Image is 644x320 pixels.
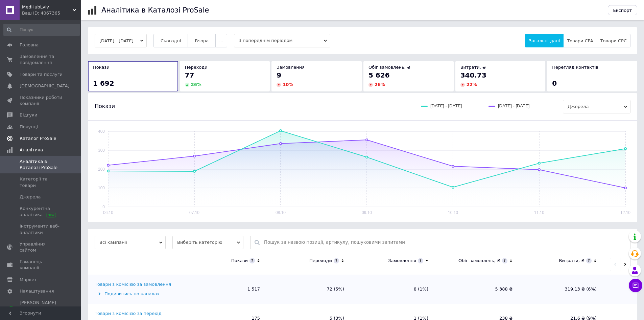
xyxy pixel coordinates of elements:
span: 340.73 [460,71,486,79]
div: Переходи [309,258,332,264]
span: Сьогодні [161,38,181,43]
span: Головна [20,42,39,48]
button: ... [215,34,227,47]
span: Покази [93,65,110,70]
button: Експорт [608,5,638,15]
div: Товари з комісією за перехід [95,311,162,317]
text: 12.10 [620,210,630,215]
span: Експорт [613,8,632,13]
text: 11.10 [534,210,544,215]
text: 09.10 [362,210,372,215]
button: Чат з покупцем [629,279,642,292]
button: [DATE] - [DATE] [95,34,147,47]
span: Категорії та товари [20,176,63,188]
span: Аналітика [20,147,43,153]
div: Витрати, ₴ [559,258,585,264]
span: Налаштування [20,288,54,294]
text: 400 [98,129,105,134]
div: Замовлення [388,258,416,264]
text: 200 [98,167,105,172]
span: 26 % [375,82,385,87]
td: 319.13 ₴ (6%) [519,275,603,304]
span: 22 % [467,82,477,87]
span: Відгуки [20,112,37,118]
span: Конкурентна аналітика [20,206,63,218]
td: 5 388 ₴ [435,275,519,304]
span: Каталог ProSale [20,135,56,142]
button: Товари CPA [563,34,597,47]
span: Витрати, ₴ [460,65,486,70]
button: Товари CPC [597,34,630,47]
span: Виберіть категорію [172,236,243,249]
span: 1 692 [93,79,114,87]
text: 10.10 [448,210,458,215]
span: Маркет [20,277,37,283]
td: 72 (5%) [267,275,351,304]
text: 08.10 [276,210,286,215]
button: Загальні дані [525,34,564,47]
text: 300 [98,148,105,153]
input: Пошук за назвою позиції, артикулу, пошуковими запитами [264,236,627,249]
button: Сьогодні [153,34,188,47]
td: 1 517 [183,275,267,304]
span: Інструменти веб-аналітики [20,223,63,235]
span: Перегляд контактів [552,65,598,70]
span: Обіг замовлень, ₴ [368,65,410,70]
div: Ваш ID: 4067365 [22,10,81,16]
span: 26 % [191,82,201,87]
span: Показники роботи компанії [20,94,63,107]
span: Товари CPA [567,38,593,43]
text: 100 [98,186,105,190]
span: MedHubLviv [22,4,73,10]
span: З попереднім періодом [234,34,330,47]
span: Аналітика в Каталозі ProSale [20,158,63,171]
span: Гаманець компанії [20,259,63,271]
button: Вчора [188,34,216,47]
span: [DEMOGRAPHIC_DATA] [20,83,70,89]
span: 9 [277,71,281,79]
span: Загальні дані [529,38,560,43]
span: Покази [95,103,115,110]
div: Покази [231,258,248,264]
input: Пошук [3,24,80,36]
span: Покупці [20,124,38,130]
span: Всі кампанії [95,236,166,249]
h1: Аналітика в Каталозі ProSale [101,6,209,14]
span: 77 [185,71,194,79]
span: Джерела [20,194,41,200]
text: 0 [102,205,105,209]
span: Товари CPC [600,38,627,43]
span: ... [219,38,223,43]
div: Подивитись по каналах [95,291,181,297]
span: 5 626 [368,71,390,79]
span: 10 % [283,82,293,87]
span: Замовлення [277,65,305,70]
span: Управління сайтом [20,241,63,253]
td: 8 (1%) [351,275,435,304]
text: 07.10 [189,210,199,215]
div: Обіг замовлень, ₴ [458,258,500,264]
div: Товари з комісією за замовлення [95,281,171,287]
text: 06.10 [103,210,113,215]
span: Вчора [195,38,209,43]
span: Переходи [185,65,208,70]
span: Джерела [563,100,630,113]
span: 0 [552,79,557,87]
span: [PERSON_NAME] та рахунки [20,300,63,318]
span: Товари та послуги [20,71,63,78]
span: Замовлення та повідомлення [20,54,63,66]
